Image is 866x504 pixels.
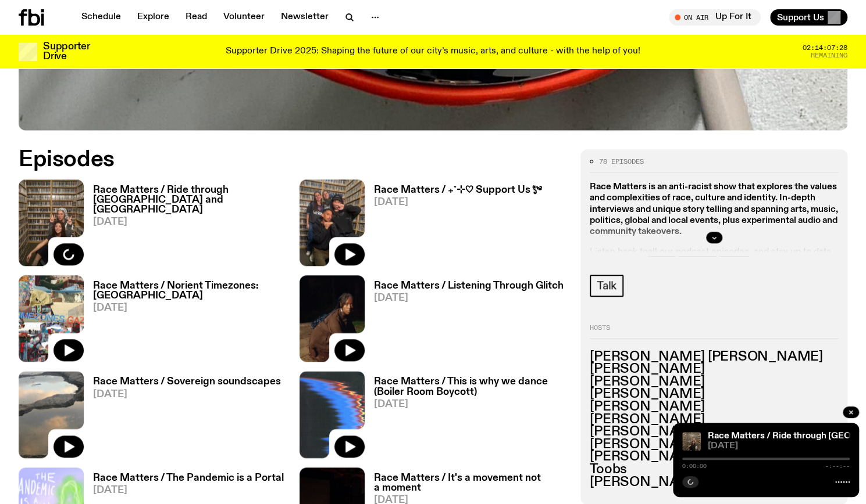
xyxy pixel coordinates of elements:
h3: Race Matters / Listening Through Glitch [374,281,564,291]
img: Fetle crouches in a park at night. They are wearing a long brown garment and looking solemnly int... [300,275,365,362]
button: On AirUp For It [669,9,761,26]
span: Talk [597,279,616,292]
span: [DATE] [374,293,564,303]
h3: Race Matters / It's a movement not a moment [374,473,566,493]
a: Race Matters / Ride through [GEOGRAPHIC_DATA] and [GEOGRAPHIC_DATA][DATE] [84,185,286,266]
h3: [PERSON_NAME] [590,363,838,376]
a: Race Matters / Norient Timezones: [GEOGRAPHIC_DATA][DATE] [84,281,286,362]
span: 0:00:00 [682,463,707,469]
span: [DATE] [374,197,541,207]
h3: Race Matters / Sovereign soundscapes [93,377,281,387]
a: Race Matters / Sovereign soundscapes[DATE] [84,377,281,458]
h3: [PERSON_NAME] [590,438,838,451]
span: 02:14:07:28 [803,45,847,51]
h3: [PERSON_NAME] [590,451,838,463]
span: [DATE] [93,485,284,495]
h3: Race Matters / This is why we dance (Boiler Room Boycott) [374,377,566,397]
h3: Race Matters / Ride through [GEOGRAPHIC_DATA] and [GEOGRAPHIC_DATA] [93,185,286,215]
button: Support Us [770,9,847,26]
h3: [PERSON_NAME] [590,388,838,401]
a: Newsletter [274,9,336,26]
h3: [PERSON_NAME] [PERSON_NAME] [590,351,838,363]
h3: Toobs [590,463,838,476]
h3: [PERSON_NAME] [590,376,838,388]
span: [DATE] [93,303,286,313]
img: Sara and Malaak squatting on ground in fbi music library. Sara is making peace signs behind Malaa... [682,432,701,451]
a: Explore [130,9,176,26]
h3: [PERSON_NAME] [590,413,838,426]
h3: [PERSON_NAME] [590,476,838,489]
span: [DATE] [374,399,566,409]
img: A spectral view of a waveform, warped and glitched [300,371,365,458]
span: 78 episodes [599,159,644,165]
span: -:--:-- [825,463,850,469]
a: Race Matters / This is why we dance (Boiler Room Boycott)[DATE] [365,377,566,458]
img: A sandstone rock on the coast with puddles of ocean water. The water is clear, and it's reflectin... [19,371,84,458]
h3: [PERSON_NAME] [590,426,838,438]
h2: Hosts [590,325,838,339]
p: Supporter Drive 2025: Shaping the future of our city’s music, arts, and culture - with the help o... [226,46,640,57]
a: Race Matters / Listening Through Glitch[DATE] [365,281,564,362]
a: Race Matters / ₊˚⊹♡ Support Us *ೃ༄[DATE] [365,185,541,266]
span: Support Us [777,12,824,23]
strong: Race Matters is an anti-racist show that explores the values and complexities of race, culture an... [590,182,838,236]
a: Volunteer [216,9,272,26]
a: Read [179,9,214,26]
span: [DATE] [93,390,281,399]
h3: [PERSON_NAME] [590,401,838,413]
h3: Race Matters / The Pandemic is a Portal [93,473,284,483]
h2: Episodes [19,149,566,170]
h3: Supporter Drive [43,42,90,62]
a: Talk [590,275,623,297]
a: Schedule [74,9,128,26]
h3: Race Matters / Norient Timezones: [GEOGRAPHIC_DATA] [93,281,286,301]
span: [DATE] [708,442,850,451]
span: [DATE] [93,217,286,227]
h3: Race Matters / ₊˚⊹♡ Support Us *ೃ༄ [374,185,541,195]
span: Remaining [811,52,847,59]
